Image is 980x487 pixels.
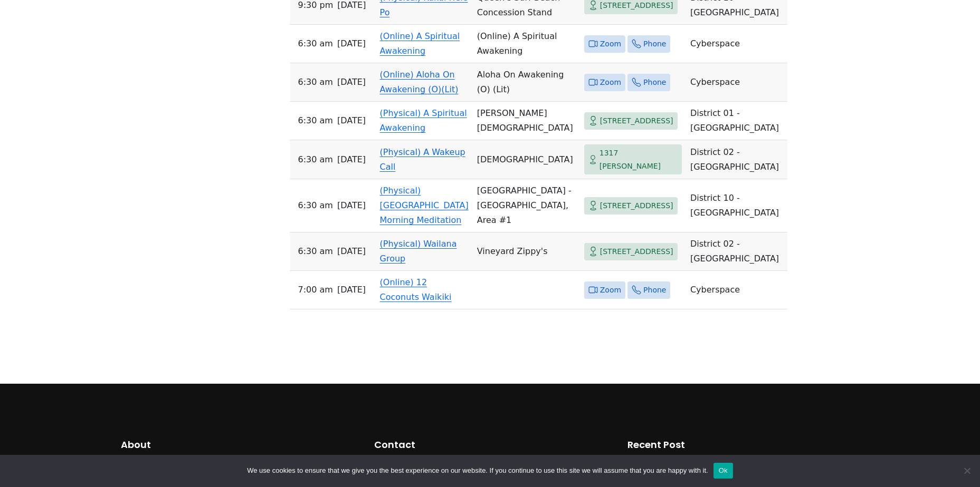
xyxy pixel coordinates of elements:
td: Vineyard Zippy's [473,232,580,271]
span: [DATE] [337,113,366,128]
button: Ok [713,463,733,479]
td: District 10 - [GEOGRAPHIC_DATA] [686,179,787,232]
td: Cyberspace [686,25,787,63]
h2: About [121,437,353,452]
span: 6:30 AM [298,244,333,259]
span: We use cookies to ensure that we give you the best experience on our website. If you continue to ... [247,465,708,476]
span: [DATE] [337,244,366,259]
span: 7:00 AM [298,283,333,297]
td: District 01 - [GEOGRAPHIC_DATA] [686,102,787,140]
a: (Physical) Wailana Group [380,239,457,264]
span: [STREET_ADDRESS] [600,199,673,212]
span: [DATE] [337,198,366,213]
a: (Online) Aloha On Awakening (O)(Lit) [380,70,459,94]
span: [DATE] [337,152,366,167]
span: [DATE] [337,36,366,51]
td: Cyberspace [686,271,787,309]
a: (Physical) A Wakeup Call [380,147,465,172]
span: [DATE] [337,75,366,90]
td: [PERSON_NAME][DEMOGRAPHIC_DATA] [473,102,580,140]
span: Phone [643,37,666,51]
td: Aloha On Awakening (O) (Lit) [473,63,580,102]
td: Cyberspace [686,63,787,102]
span: 6:30 AM [298,36,333,51]
td: District 02 - [GEOGRAPHIC_DATA] [686,232,787,271]
span: Zoom [600,284,621,297]
td: District 02 - [GEOGRAPHIC_DATA] [686,140,787,179]
a: (Physical) [GEOGRAPHIC_DATA] Morning Meditation [380,186,469,225]
span: [STREET_ADDRESS] [600,245,673,258]
h2: Recent Post [627,437,860,452]
span: 6:30 AM [298,198,333,213]
span: [STREET_ADDRESS] [600,114,673,128]
a: (Online) A Spiritual Awakening [380,31,460,56]
a: (Physical) A Spiritual Awakening [380,108,467,133]
a: (Online) 12 Coconuts Waikiki [380,277,452,302]
span: Phone [643,284,666,297]
span: Zoom [600,76,621,89]
span: Zoom [600,37,621,51]
td: [GEOGRAPHIC_DATA] - [GEOGRAPHIC_DATA], Area #1 [473,179,580,232]
td: (Online) A Spiritual Awakening [473,25,580,63]
h2: Contact [374,437,606,452]
span: Phone [643,76,666,89]
span: No [962,465,972,476]
span: 6:30 AM [298,152,333,167]
span: 6:30 AM [298,113,333,128]
span: [DATE] [337,283,366,297]
td: [DEMOGRAPHIC_DATA] [473,140,580,179]
span: 1317 [PERSON_NAME] [600,147,678,172]
span: 6:30 AM [298,75,333,90]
